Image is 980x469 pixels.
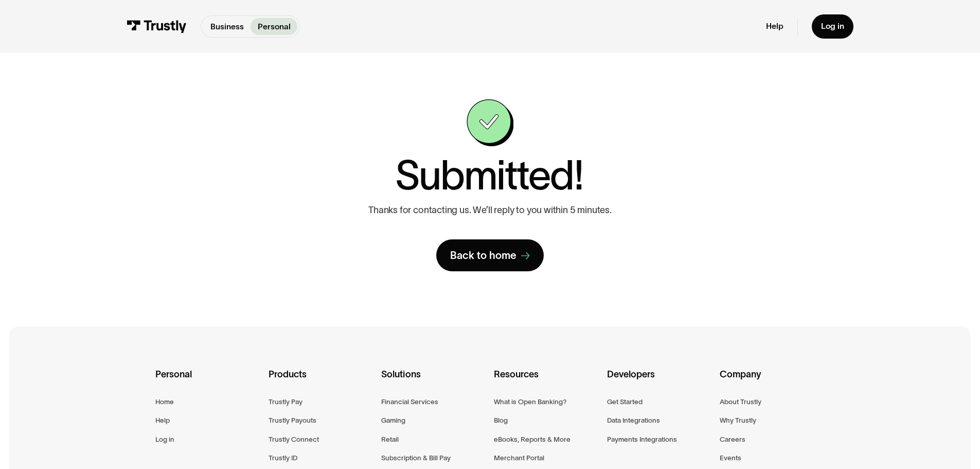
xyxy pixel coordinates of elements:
[368,205,612,216] p: Thanks for contacting us. We’ll reply to you within 5 minutes.
[720,433,745,445] a: Careers
[381,433,399,445] a: Retail
[127,20,187,33] img: Trustly Logo
[450,249,516,262] div: Back to home
[607,414,660,426] a: Data Integrations
[494,414,508,426] a: Blog
[720,452,741,464] a: Events
[720,396,761,408] a: About Trustly
[766,21,783,31] a: Help
[155,414,170,426] a: Help
[436,239,544,271] a: Back to home
[720,367,824,396] div: Company
[812,14,853,39] a: Log in
[269,433,319,445] a: Trustly Connect
[210,21,244,33] p: Business
[607,396,643,408] a: Get Started
[821,21,844,31] div: Log in
[494,367,598,396] div: Resources
[381,452,451,464] a: Subscription & Bill Pay
[269,367,373,396] div: Products
[607,367,711,396] div: Developers
[494,433,571,445] a: eBooks, Reports & More
[494,396,566,408] a: What is Open Banking?
[155,367,260,396] div: Personal
[269,396,302,408] a: Trustly Pay
[381,414,405,426] a: Gaming
[258,21,291,33] p: Personal
[381,367,486,396] div: Solutions
[269,414,316,426] a: Trustly Payouts
[607,433,677,445] a: Payments Integrations
[269,452,297,464] a: Trustly ID
[381,396,438,408] a: Financial Services
[155,433,174,445] a: Log in
[155,396,174,408] a: Home
[395,155,583,196] h1: Submitted!
[203,18,251,35] a: Business
[251,18,297,35] a: Personal
[720,414,756,426] a: Why Trustly
[494,452,544,464] a: Merchant Portal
